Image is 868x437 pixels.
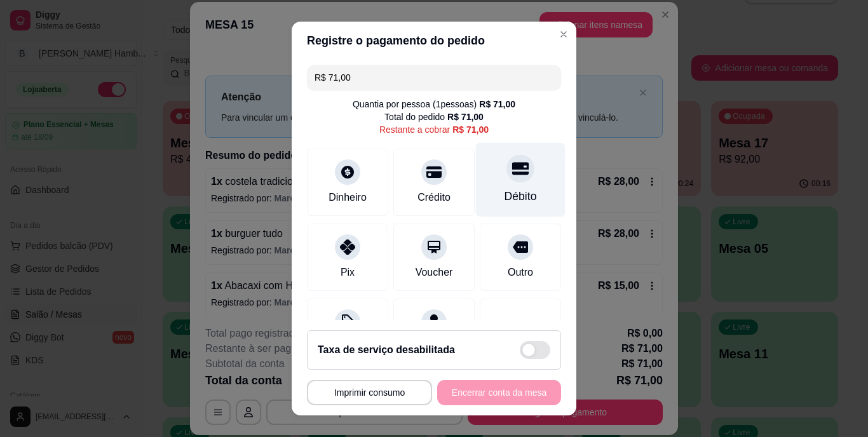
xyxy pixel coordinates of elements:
[318,342,455,358] h2: Taxa de serviço desabilitada
[379,123,489,136] div: Restante a cobrar
[341,265,355,280] div: Pix
[307,380,432,405] button: Imprimir consumo
[384,111,484,123] div: Total do pedido
[329,190,367,205] div: Dinheiro
[416,265,453,280] div: Voucher
[447,111,484,123] div: R$ 71,00
[508,265,533,280] div: Outro
[479,98,515,111] div: R$ 71,00
[417,190,451,205] div: Crédito
[353,98,515,111] div: Quantia por pessoa ( 1 pessoas)
[553,24,574,44] button: Close
[292,22,576,60] header: Registre o pagamento do pedido
[315,65,553,90] input: Ex.: hambúrguer de cordeiro
[505,189,537,205] div: Débito
[452,123,489,136] div: R$ 71,00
